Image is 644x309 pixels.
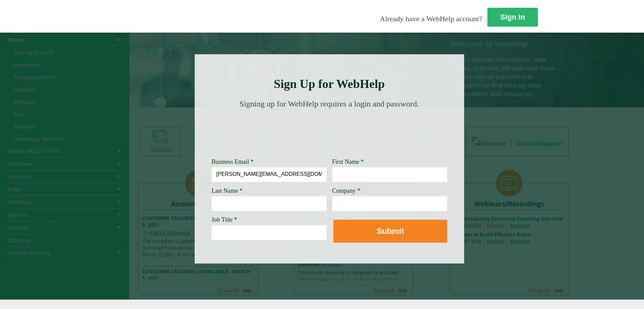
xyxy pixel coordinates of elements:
span: Company * [332,187,360,194]
span: First Name * [332,158,364,165]
strong: Sign In [500,13,525,21]
a: Sign In [487,8,538,27]
img: Need Credentials? Sign up below. Have Credentials? Use the sign-in button. [216,115,443,149]
strong: Sign Up for WebHelp [274,77,385,91]
strong: Submit [377,226,404,236]
span: Job Title * [212,216,237,223]
span: Already have a WebHelp account? [380,14,482,23]
span: Last Name * [212,187,243,194]
span: Signing up for WebHelp requires a login and password. [239,99,419,108]
span: Business Email * [212,158,254,165]
button: Submit [333,220,447,243]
